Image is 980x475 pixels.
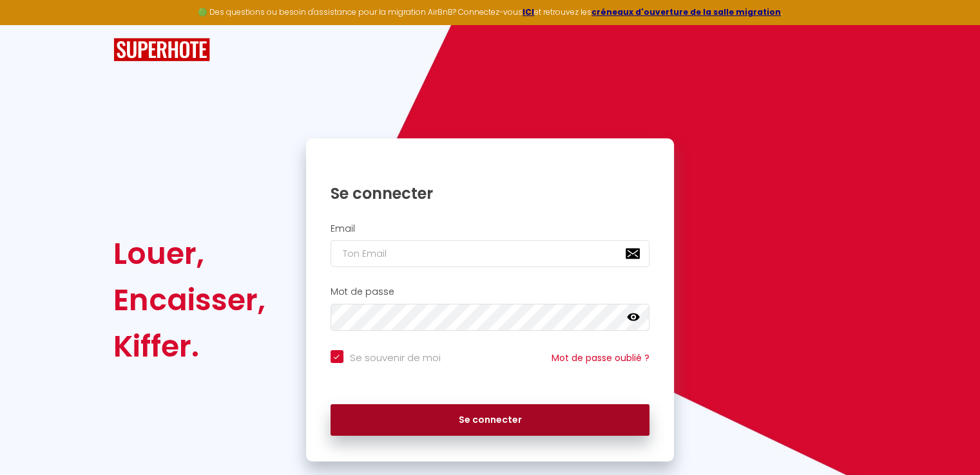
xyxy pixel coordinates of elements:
button: Se connecter [331,404,650,436]
div: Encaisser, [113,277,265,323]
input: Ton Email [331,240,650,267]
a: ICI [523,6,534,17]
h1: Se connecter [331,183,650,203]
h2: Email [331,223,650,234]
a: créneaux d'ouverture de la salle migration [591,6,781,17]
a: Mot de passe oublié ? [552,351,649,364]
div: Kiffer. [113,323,265,369]
img: SuperHote logo [113,38,210,62]
h2: Mot de passe [331,286,650,297]
div: Louer, [113,230,265,277]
